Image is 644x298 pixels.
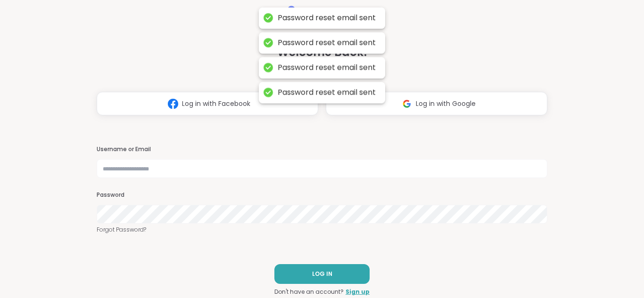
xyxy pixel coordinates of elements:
[274,288,344,296] span: Don't have an account?
[278,63,376,73] div: Password reset email sent
[274,264,370,284] button: LOG IN
[326,92,547,115] button: Log in with Google
[97,191,547,199] h3: Password
[97,92,318,115] button: Log in with Facebook
[312,270,332,278] span: LOG IN
[278,38,376,48] div: Password reset email sent
[278,88,376,97] div: Password reset email sent
[97,226,547,234] a: Forgot Password?
[164,95,182,113] img: ShareWell Logomark
[97,145,547,153] h3: Username or Email
[398,95,416,113] img: ShareWell Logomark
[182,99,250,109] span: Log in with Facebook
[282,2,362,29] img: ShareWell Logo
[346,288,370,296] a: Sign up
[416,99,476,109] span: Log in with Google
[278,13,376,23] div: Password reset email sent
